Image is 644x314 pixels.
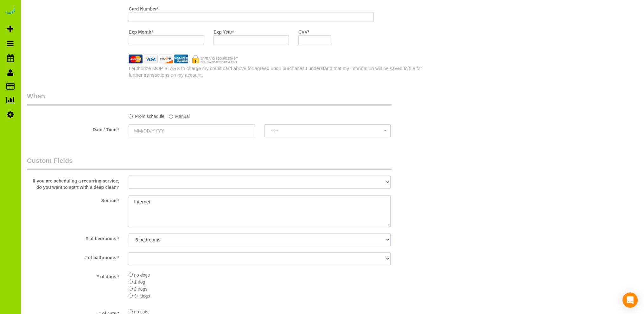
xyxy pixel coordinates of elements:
[134,293,150,298] span: 3+ dogs
[129,124,255,137] input: MM/DD/YYYY
[129,111,164,119] label: From schedule
[22,195,124,204] label: Source *
[22,176,124,190] label: If you are scheduling a recurring service, do you want to start with a deep clean?
[271,128,384,133] span: --:--
[22,233,124,242] label: # of bedrooms *
[214,27,234,35] label: Exp Year
[27,156,392,170] legend: Custom Fields
[265,124,391,137] button: --:--
[134,286,147,292] span: 2 dogs
[622,292,638,308] div: Open Intercom Messenger
[129,27,153,35] label: Exp Month
[134,272,150,278] span: no dogs
[22,124,124,133] label: Date / Time *
[298,27,309,35] label: CVV
[22,252,124,261] label: # of bathrooms *
[169,114,173,119] input: Manual
[129,114,133,119] input: From schedule
[27,91,392,106] legend: When
[169,111,190,119] label: Manual
[124,54,243,63] img: credit cards
[22,271,124,280] label: # of dogs *
[134,279,145,285] span: 1 dog
[4,6,16,15] img: Automaid Logo
[129,3,158,12] label: Card Number
[124,65,429,79] div: I authorize MOP STARS to charge my credit card above for agreed upon purchases.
